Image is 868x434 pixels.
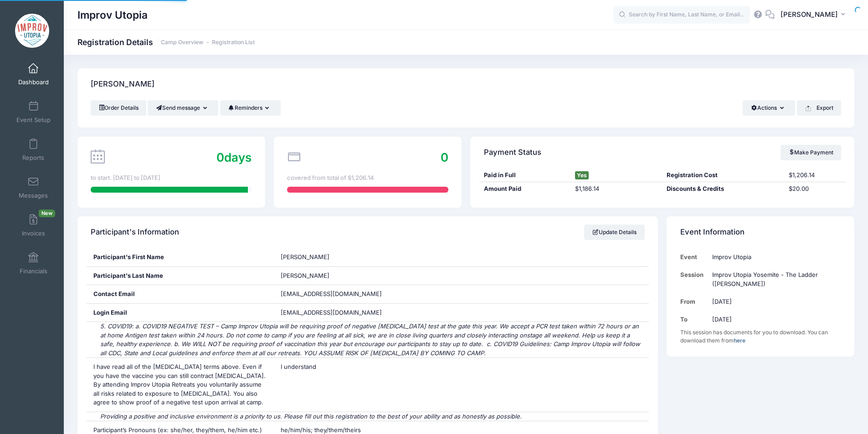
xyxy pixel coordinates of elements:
[19,192,48,199] span: Messages
[575,171,589,179] span: Yes
[484,139,541,165] h4: Payment Status
[281,308,395,317] span: [EMAIL_ADDRESS][DOMAIN_NAME]
[148,100,218,116] button: Send message
[680,293,708,311] td: From
[39,209,55,217] span: New
[87,267,274,285] div: Participant's Last Name
[281,290,382,297] span: [EMAIL_ADDRESS][DOMAIN_NAME]
[20,267,47,275] span: Financials
[12,96,55,128] a: Event Setup
[87,285,274,303] div: Contact Email
[680,311,708,328] td: To
[12,58,55,90] a: Dashboard
[287,174,448,183] div: covered from total of $1,206.14
[18,78,49,86] span: Dashboard
[680,328,841,345] div: This session has documents for you to download. You can download them from
[663,171,785,180] div: Registration Cost
[216,148,252,166] div: days
[680,248,708,266] td: Event
[708,248,841,266] td: Improv Utopia
[87,412,649,421] div: Providing a positive and inclusive environment is a priority to us. Please fill out this registra...
[87,322,649,357] div: 5. COVID19: a. COVID19 NEGATIVE TEST – Camp Improv Utopia will be requiring proof of negative [ME...
[216,150,224,164] span: 0
[775,5,854,26] button: [PERSON_NAME]
[12,172,55,204] a: Messages
[441,150,448,164] span: 0
[16,116,51,124] span: Event Setup
[781,145,841,160] a: Make Payment
[212,39,255,46] a: Registration List
[797,100,841,116] button: Export
[12,134,55,166] a: Reports
[161,39,203,46] a: Camp Overview
[281,426,361,434] span: he/him/his; they/them/theirs
[785,184,846,194] div: $20.00
[22,154,44,162] span: Reports
[91,100,146,116] a: Order Details
[281,363,316,370] span: I understand
[281,253,329,260] span: [PERSON_NAME]
[571,184,663,194] div: $1,186.14
[680,266,708,293] td: Session
[479,184,571,194] div: Amount Paid
[77,5,148,26] h1: Improv Utopia
[12,209,55,241] a: InvoicesNew
[87,358,274,412] div: I have read all of the [MEDICAL_DATA] terms above. Even if you have the vaccine you can still con...
[281,272,329,279] span: [PERSON_NAME]
[781,10,838,20] span: [PERSON_NAME]
[77,37,255,47] h1: Registration Details
[708,266,841,293] td: Improv Utopia Yosemite - The Ladder ([PERSON_NAME])
[220,100,281,116] button: Reminders
[12,247,55,279] a: Financials
[91,174,252,183] div: to start. [DATE] to [DATE]
[479,171,571,180] div: Paid in Full
[708,293,841,311] td: [DATE]
[734,337,745,344] a: here
[15,14,49,48] img: Improv Utopia
[663,184,785,194] div: Discounts & Credits
[785,171,846,180] div: $1,206.14
[743,100,795,116] button: Actions
[613,6,750,24] input: Search by First Name, Last Name, or Email...
[87,304,274,322] div: Login Email
[708,311,841,328] td: [DATE]
[584,225,645,240] a: Update Details
[680,220,745,245] h4: Event Information
[22,230,45,237] span: Invoices
[91,220,179,245] h4: Participant's Information
[87,248,274,266] div: Participant's First Name
[91,71,154,97] h4: [PERSON_NAME]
